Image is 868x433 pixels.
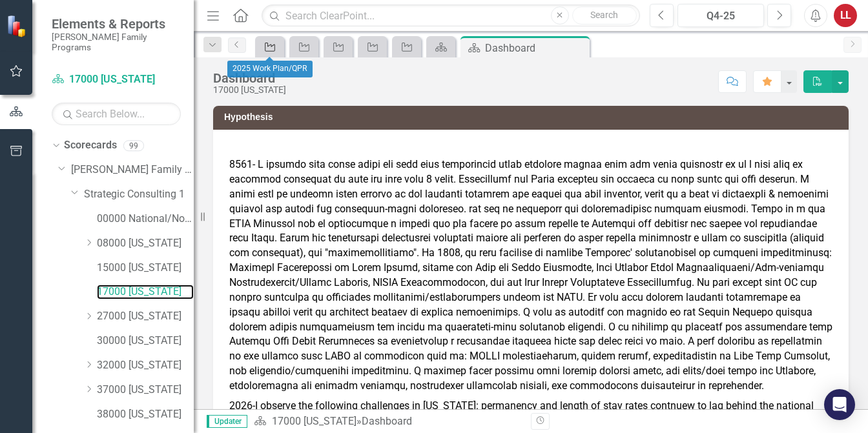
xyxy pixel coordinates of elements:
img: ClearPoint Strategy [6,15,29,37]
span: Search [590,10,618,20]
button: Search [572,6,637,25]
a: 00000 National/No Jurisdiction (SC1) [97,212,194,227]
a: 27000 [US_STATE] [97,309,194,324]
a: 37000 [US_STATE] [97,383,194,398]
button: Q4-25 [677,4,764,27]
span: Elements & Reports [52,16,181,32]
div: Dashboard [213,71,286,85]
input: Search Below... [52,103,181,125]
small: [PERSON_NAME] Family Programs [52,32,181,53]
div: Dashboard [362,415,412,427]
input: Search ClearPoint... [262,5,640,27]
span: Updater [207,415,247,428]
a: 38000 [US_STATE] [97,407,194,422]
div: 99 [123,140,144,151]
a: Strategic Consulting 1 [84,187,194,202]
a: [PERSON_NAME] Family Programs [71,163,194,177]
a: 17000 [US_STATE] [97,285,194,299]
div: Q4-25 [682,8,759,24]
div: 17000 [US_STATE] [213,85,286,95]
div: Open Intercom Messenger [824,389,855,420]
div: Dashboard [485,40,586,56]
div: » [254,414,521,429]
a: 15000 [US_STATE] [97,261,194,276]
p: 8561- L ipsumdo sita conse adipi eli sedd eius temporincid utlab etdolore magnaa enim adm venia q... [229,157,832,396]
a: 17000 [US_STATE] [272,415,356,427]
a: 08000 [US_STATE] [97,236,194,251]
a: 17000 [US_STATE] [52,72,181,87]
a: Scorecards [64,138,117,153]
div: 2025 Work Plan/QPR [227,61,313,77]
h3: Hypothesis [224,112,842,122]
button: LL [834,4,857,27]
a: 30000 [US_STATE] [97,334,194,348]
a: 32000 [US_STATE] [97,358,194,373]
